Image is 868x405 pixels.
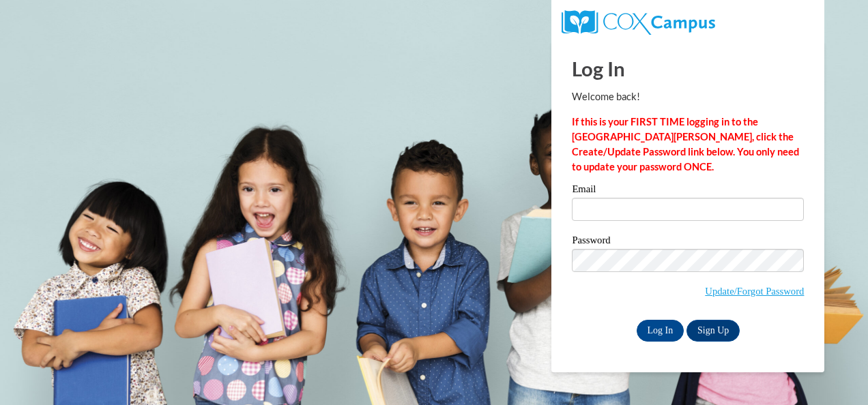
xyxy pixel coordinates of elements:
[637,320,684,342] input: Log In
[572,89,804,104] p: Welcome back!
[572,55,804,82] h1: Log In
[562,10,714,35] img: COX Campus
[572,184,804,198] label: Email
[572,235,804,249] label: Password
[705,286,804,297] a: Update/Forgot Password
[572,116,799,172] strong: If this is your FIRST TIME logging in to the [GEOGRAPHIC_DATA][PERSON_NAME], click the Create/Upd...
[686,320,740,342] a: Sign Up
